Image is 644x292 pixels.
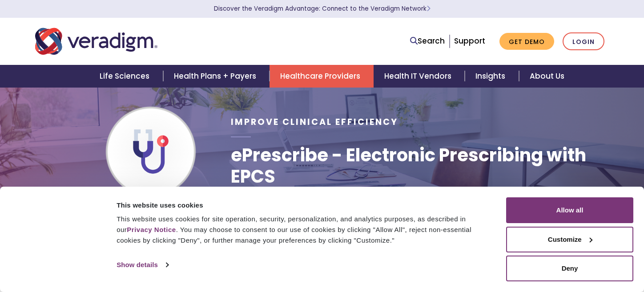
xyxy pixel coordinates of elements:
[506,227,633,252] button: Customize
[117,214,496,246] div: This website uses cookies for site operation, security, personalization, and analytics purposes, ...
[163,65,270,88] a: Health Plans + Payers
[127,226,176,233] a: Privacy Notice
[117,200,496,211] div: This website uses cookies
[410,35,445,47] a: Search
[506,256,633,281] button: Deny
[519,65,575,88] a: About Us
[374,65,465,88] a: Health IT Vendors
[117,258,168,272] a: Show details
[214,4,431,13] a: Discover the Veradigm Advantage: Connect to the Veradigm NetworkLearn More
[506,197,633,223] button: Allow all
[563,32,604,51] a: Login
[89,65,163,88] a: Life Sciences
[231,144,609,187] h1: ePrescribe - Electronic Prescribing with EPCS
[499,33,554,50] a: Get Demo
[454,36,485,46] a: Support
[270,65,374,88] a: Healthcare Providers
[231,116,398,128] span: Improve Clinical Efficiency
[427,4,431,13] span: Learn More
[465,65,519,88] a: Insights
[35,27,157,56] img: Veradigm logo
